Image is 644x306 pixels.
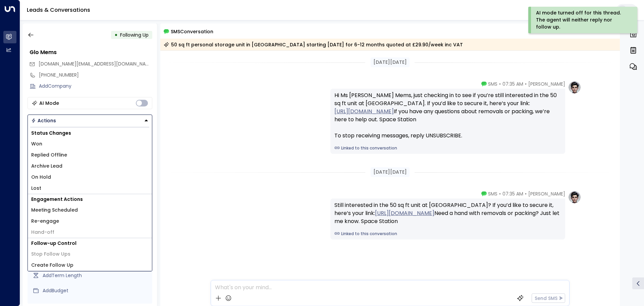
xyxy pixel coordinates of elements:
div: AddCompany [39,83,152,90]
span: Stop Follow Ups [31,251,70,258]
div: [DATE][DATE] [371,167,410,177]
span: Create Follow Up [31,262,73,269]
span: Won [31,140,42,147]
span: • [499,190,501,197]
div: Glo Mems [30,48,152,56]
div: [PHONE_NUMBER] [39,72,152,79]
span: • [525,190,527,197]
div: • [114,29,118,41]
span: [PERSON_NAME] [528,81,565,87]
span: mwende.meme@gmail.com [39,60,152,68]
div: [DATE][DATE] [371,57,410,67]
div: AI mode turned off for this thread. The agent will neither reply nor follow up. [536,9,628,31]
span: [DOMAIN_NAME][EMAIL_ADDRESS][DOMAIN_NAME] [39,60,154,67]
span: Meeting Scheduled [31,207,78,214]
a: Linked to this conversation [334,231,561,237]
span: Replied Offline [31,151,67,159]
span: SMS Conversation [171,28,213,35]
div: Button group with a nested menu [28,115,152,127]
img: profile-logo.png [568,190,581,204]
h1: Follow-up Control [28,238,152,249]
span: Lost [31,185,41,192]
span: Archive Lead [31,163,62,170]
span: 07:35 AM [502,81,523,87]
div: 50 sq ft personal storage unit in [GEOGRAPHIC_DATA] starting [DATE] for 6-12 months quoted at £29... [164,41,463,48]
a: [URL][DOMAIN_NAME] [334,107,394,116]
span: SMS [488,190,497,197]
div: Still interested in the 50 sq ft unit at [GEOGRAPHIC_DATA]? If you’d like to secure it, here’s yo... [334,201,561,225]
h1: Engagement Actions [28,194,152,205]
button: Actions [28,115,152,127]
div: AI Mode [39,100,59,106]
div: AddTerm Length [43,272,150,279]
div: Actions [31,118,56,124]
span: • [499,81,501,87]
span: Following Up [120,32,149,38]
span: [PERSON_NAME] [528,190,565,197]
span: On Hold [31,174,51,181]
span: 07:35 AM [502,190,523,197]
a: [URL][DOMAIN_NAME] [375,209,434,217]
span: Hand-off [31,229,54,236]
img: profile-logo.png [568,81,581,94]
a: Linked to this conversation [334,145,561,151]
div: AddBudget [43,287,150,294]
a: Leads & Conversations [27,6,90,14]
span: • [525,81,527,87]
span: Re-engage [31,218,59,225]
div: Hi Ms [PERSON_NAME] Mems, just checking in to see if you’re still interested in the 50 sq ft unit... [334,91,561,140]
span: SMS [488,81,497,87]
h1: Status Changes [28,128,152,138]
